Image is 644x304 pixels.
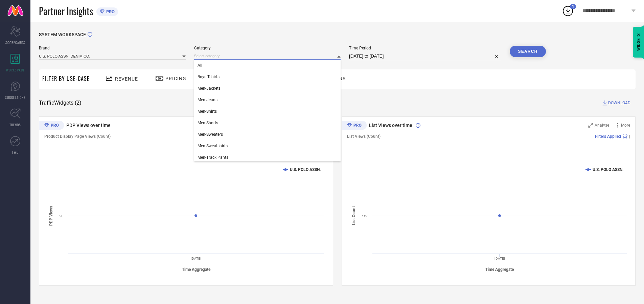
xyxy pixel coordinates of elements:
[6,67,25,72] span: WORKSPACE
[194,46,341,50] span: Category
[198,144,228,148] span: Men-Sweatshirts
[349,46,501,50] span: Time Period
[595,123,609,128] span: Analyse
[510,46,546,57] button: Search
[629,134,630,139] span: |
[5,40,25,45] span: SCORECARDS
[194,152,341,163] div: Men-Track Pants
[194,117,341,129] div: Men-Shorts
[66,123,111,128] span: PDP Views over time
[105,9,115,14] span: PRO
[572,4,574,9] span: 1
[194,140,341,152] div: Men-Sweatshirts
[9,122,21,127] span: TRENDS
[198,97,217,102] span: Men-Jeans
[362,214,368,218] text: 1Cr
[194,106,341,117] div: Men-Shirts
[194,60,341,71] div: All
[39,32,86,37] span: SYSTEM WORKSPACE
[39,4,93,18] span: Partner Insights
[562,5,574,17] div: Open download list
[485,267,514,272] tspan: Time Aggregate
[198,86,221,91] span: Men-Jackets
[593,167,623,172] text: U.S. POLO ASSN.
[115,76,138,82] span: Revenue
[347,134,381,139] span: List Views (Count)
[198,121,218,125] span: Men-Shorts
[198,63,202,68] span: All
[198,74,220,79] span: Boys-Tshirts
[595,134,621,139] span: Filters Applied
[194,52,341,60] input: Select category
[608,100,630,106] span: DOWNLOAD
[194,94,341,106] div: Men-Jeans
[290,167,321,172] text: U.S. POLO ASSN.
[198,109,217,114] span: Men-Shirts
[369,123,412,128] span: List Views over time
[198,155,228,160] span: Men-Track Pants
[588,123,593,128] svg: Zoom
[12,150,19,155] span: FWD
[351,206,356,225] tspan: List Count
[42,74,90,83] span: Filter By Use-Case
[39,121,64,131] div: Premium
[44,134,111,139] span: Product Display Page Views (Count)
[342,121,367,131] div: Premium
[194,83,341,94] div: Men-Jackets
[39,100,82,106] span: Traffic Widgets ( 2 )
[191,257,201,260] text: [DATE]
[182,267,211,272] tspan: Time Aggregate
[5,95,26,100] span: SUGGESTIONS
[194,129,341,140] div: Men-Sweaters
[49,205,53,225] tspan: PDP Views
[349,52,501,60] input: Select time period
[39,46,186,50] span: Brand
[621,123,630,128] span: More
[59,214,63,218] text: 5L
[198,132,223,137] span: Men-Sweaters
[494,257,505,260] text: [DATE]
[194,71,341,83] div: Boys-Tshirts
[165,76,186,81] span: Pricing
